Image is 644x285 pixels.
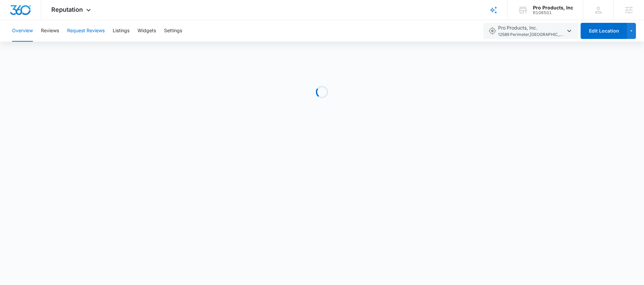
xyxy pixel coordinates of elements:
button: Listings [113,20,129,42]
span: Reputation [51,6,83,13]
span: 12589 Perimeter , [GEOGRAPHIC_DATA] , [GEOGRAPHIC_DATA] [498,32,565,38]
button: Widgets [138,20,156,42]
div: account id [533,10,573,15]
button: Edit Location [581,23,627,39]
span: Pro Products, Inc. [498,24,565,38]
button: Settings [164,20,182,42]
div: account name [533,5,573,10]
button: Overview [12,20,33,42]
button: Request Reviews [67,20,105,42]
button: Reviews [41,20,59,42]
button: Pro Products, Inc.12589 Perimeter,[GEOGRAPHIC_DATA],[GEOGRAPHIC_DATA] [483,23,578,39]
